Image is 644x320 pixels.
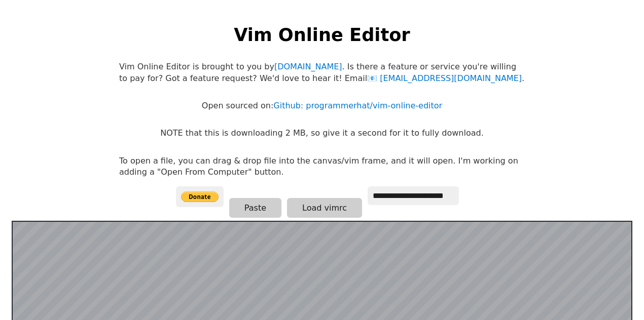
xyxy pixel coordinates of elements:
[202,100,442,111] p: Open sourced on:
[367,73,522,83] a: [EMAIL_ADDRESS][DOMAIN_NAME]
[273,101,442,110] a: Github: programmerhat/vim-online-editor
[234,22,410,47] h1: Vim Online Editor
[287,198,362,218] button: Load vimrc
[229,198,281,218] button: Paste
[274,62,342,71] a: [DOMAIN_NAME]
[119,61,525,84] p: Vim Online Editor is brought to you by . Is there a feature or service you're willing to pay for?...
[160,128,483,139] p: NOTE that this is downloading 2 MB, so give it a second for it to fully download.
[119,155,525,178] p: To open a file, you can drag & drop file into the canvas/vim frame, and it will open. I'm working...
